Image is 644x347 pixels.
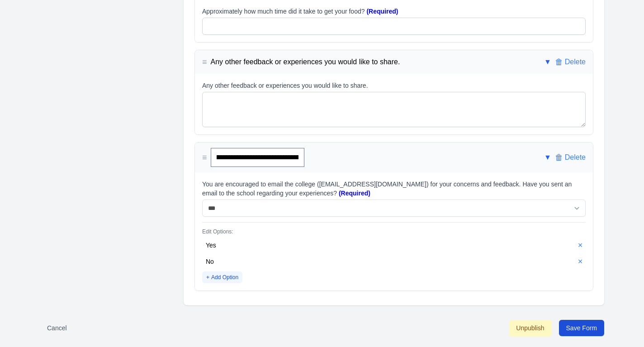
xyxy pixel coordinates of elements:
[206,274,209,281] span: +
[40,320,74,336] button: Cancel
[202,81,586,90] div: Any other feedback or experiences you would like to share.
[194,50,593,135] div: ≡Any other feedback or experiences you would like to share.▼🗑DeleteAny other feedback or experien...
[509,320,551,336] button: Unpublish
[544,153,551,161] span: ▼
[555,151,563,164] span: 🗑
[565,57,586,67] span: Delete
[559,320,604,336] button: Save Form
[202,56,207,68] span: ≡
[194,142,593,291] div: ≡▼🗑DeleteYou are encouraged to email the college ([EMAIL_ADDRESS][DOMAIN_NAME]) for your concerns...
[555,56,586,68] button: 🗑Delete
[575,240,586,251] button: ×
[202,7,586,16] div: Approximately how much time did it take to get your food?
[202,255,571,268] div: No
[578,255,583,268] span: ×
[202,239,571,252] div: Yes
[202,151,207,164] span: ≡
[365,8,398,15] span: (Required)
[555,151,586,164] button: 🗑Delete
[578,239,583,252] span: ×
[202,228,586,235] div: Edit Options:
[211,57,400,67] span: Double-click to edit title
[202,180,586,198] div: You are encouraged to email the college ([EMAIL_ADDRESS][DOMAIN_NAME]) for your concerns and feed...
[337,190,370,197] span: (Required)
[544,57,551,67] button: ▼
[575,256,586,267] button: ×
[555,56,563,68] span: 🗑
[202,271,242,283] button: +Add Option
[544,58,551,66] span: ▼
[565,152,586,163] span: Delete
[544,152,551,163] button: ▼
